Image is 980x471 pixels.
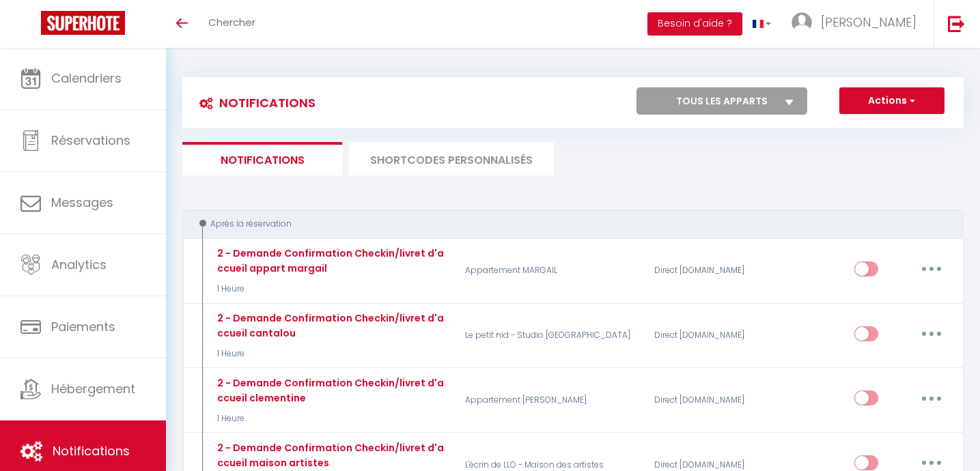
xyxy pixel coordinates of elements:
[51,70,122,87] span: Calendriers
[456,311,645,360] p: Le petit nid - Studio [GEOGRAPHIC_DATA]
[839,87,944,115] button: Actions
[51,256,107,273] span: Analytics
[214,283,447,296] p: 1 Heure
[193,87,316,118] h3: Notifications
[41,11,125,35] img: Super Booking
[948,15,965,32] img: logout
[821,14,916,31] span: [PERSON_NAME]
[645,311,771,360] div: Direct [DOMAIN_NAME]
[214,412,447,425] p: 1 Heure
[645,246,771,296] div: Direct [DOMAIN_NAME]
[53,442,130,459] span: Notifications
[195,218,936,231] div: Après la réservation
[456,375,645,425] p: Appartement [PERSON_NAME]
[51,132,130,149] span: Réservations
[208,15,255,29] span: Chercher
[792,12,812,33] img: ...
[214,246,447,276] div: 2 - Demande Confirmation Checkin/livret d'accueil appart margail
[214,440,447,470] div: 2 - Demande Confirmation Checkin/livret d'accueil maison artistes
[214,347,447,360] p: 1 Heure
[214,375,447,405] div: 2 - Demande Confirmation Checkin/livret d'accueil clementine
[182,142,342,175] li: Notifications
[51,318,115,335] span: Paiements
[647,12,742,35] button: Besoin d'aide ?
[349,142,554,175] li: SHORTCODES PERSONNALISÉS
[456,246,645,296] p: Appartement MARGAIL
[51,194,113,211] span: Messages
[645,375,771,425] div: Direct [DOMAIN_NAME]
[214,311,447,341] div: 2 - Demande Confirmation Checkin/livret d'accueil cantalou
[51,380,135,397] span: Hébergement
